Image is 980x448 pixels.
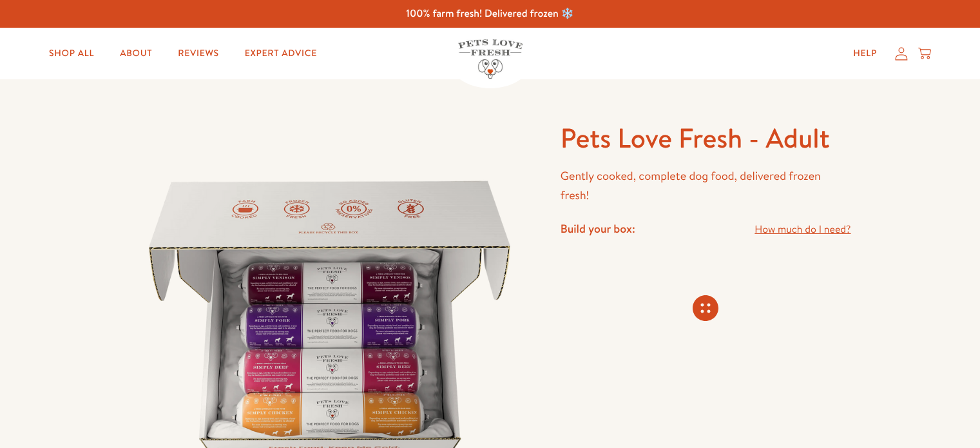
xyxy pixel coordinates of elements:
a: Reviews [168,41,229,66]
p: Gently cooked, complete dog food, delivered frozen fresh! [561,166,851,206]
a: About [110,41,162,66]
h1: Pets Love Fresh - Adult [561,121,851,156]
img: Pets Love Fresh [458,39,523,79]
a: Help [843,41,887,66]
a: Expert Advice [235,41,327,66]
a: How much do I need? [754,221,850,239]
h4: Build your box: [561,221,635,236]
a: Shop All [39,41,104,66]
svg: Connecting store [693,295,718,321]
